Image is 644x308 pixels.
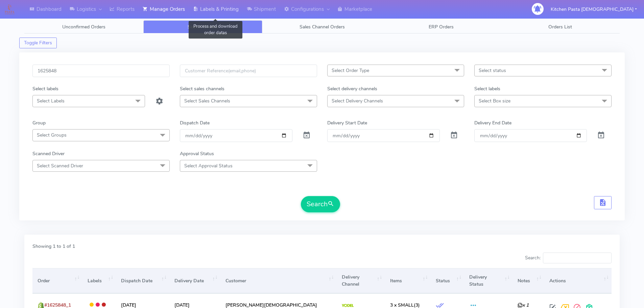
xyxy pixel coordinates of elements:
[37,98,65,104] span: Select Labels
[301,196,340,212] button: Search
[543,253,612,263] input: Search:
[300,24,345,30] span: Sales Channel Orders
[220,268,337,293] th: Customer: activate to sort column ascending
[37,132,67,138] span: Select Groups
[116,268,169,293] th: Dispatch Date: activate to sort column ascending
[385,268,431,293] th: Items: activate to sort column ascending
[19,38,57,48] button: Toggle Filters
[464,268,512,293] th: Delivery Status: activate to sort column ascending
[431,268,464,293] th: Status: activate to sort column ascending
[180,150,214,157] label: Approval Status
[32,119,46,126] label: Group
[82,268,116,293] th: Labels: activate to sort column ascending
[184,163,233,169] span: Select Approval Status
[32,85,58,92] label: Select labels
[474,85,500,92] label: Select labels
[332,98,383,104] span: Select Delivery Channels
[548,24,572,30] span: Orders List
[337,268,385,293] th: Delivery Channel: activate to sort column ascending
[479,98,510,104] span: Select Box size
[479,67,506,74] span: Select status
[180,65,317,77] input: Customer Reference(email,phone)
[32,150,65,157] label: Scanned Driver
[169,268,220,293] th: Delivery Date: activate to sort column ascending
[24,20,620,33] ul: Tabs
[327,85,377,92] label: Select delivery channels
[32,243,75,250] label: Showing 1 to 1 of 1
[512,268,544,293] th: Notes: activate to sort column ascending
[32,65,170,77] input: Order Id
[180,85,224,92] label: Select sales channels
[184,98,230,104] span: Select Sales Channels
[544,268,612,293] th: Actions: activate to sort column ascending
[525,253,612,263] label: Search:
[180,119,210,126] label: Dispatch Date
[188,24,218,30] span: Search Orders
[332,67,369,74] span: Select Order Type
[546,2,642,16] button: Kitchen Pasta [DEMOGRAPHIC_DATA]
[37,163,83,169] span: Select Scanned Driver
[474,119,511,126] label: Delivery End Date
[62,24,105,30] span: Unconfirmed Orders
[327,119,367,126] label: Delivery Start Date
[32,268,82,293] th: Order: activate to sort column ascending
[342,304,354,307] img: Yodel
[429,24,454,30] span: ERP Orders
